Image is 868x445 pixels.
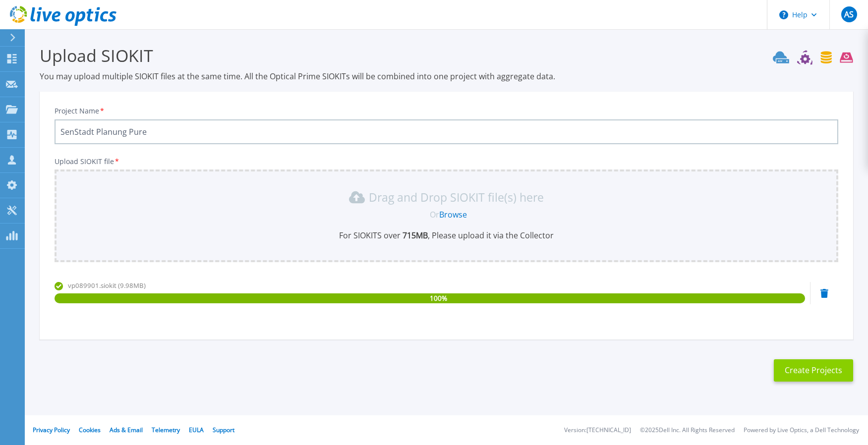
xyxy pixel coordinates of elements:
p: You may upload multiple SIOKIT files at the same time. All the Optical Prime SIOKITs will be comb... [40,71,853,82]
span: vp089901.siokit (9.98MB) [68,281,146,290]
b: 715 MB [401,230,428,241]
a: Cookies [79,426,101,434]
span: 100 % [430,293,447,303]
h3: Upload SIOKIT [40,44,853,67]
a: EULA [189,426,204,434]
a: Ads & Email [110,426,143,434]
a: Telemetry [152,426,180,434]
p: Drag and Drop SIOKIT file(s) here [369,192,544,202]
a: Support [213,426,234,434]
span: AS [844,10,854,18]
span: Or [430,209,439,220]
p: Upload SIOKIT file [55,158,838,166]
li: © 2025 Dell Inc. All Rights Reserved [640,427,735,434]
div: Drag and Drop SIOKIT file(s) here OrBrowseFor SIOKITS over 715MB, Please upload it via the Collector [60,189,832,241]
input: Enter Project Name [55,119,838,144]
a: Browse [439,209,467,220]
p: For SIOKITS over , Please upload it via the Collector [60,230,832,241]
li: Version: [TECHNICAL_ID] [564,427,631,434]
li: Powered by Live Optics, a Dell Technology [744,427,859,434]
a: Privacy Policy [33,426,70,434]
label: Project Name [55,108,105,114]
button: Create Projects [774,359,853,382]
